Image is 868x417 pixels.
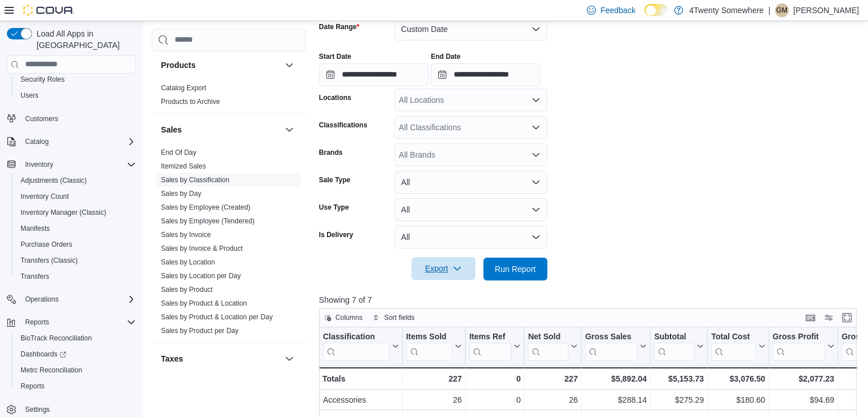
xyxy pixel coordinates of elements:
[431,52,461,61] label: End Date
[161,244,243,253] span: Sales by Invoice & Product
[711,331,756,342] div: Total Cost
[773,372,834,386] div: $2,077.23
[16,254,82,267] a: Transfers (Classic)
[16,270,54,283] a: Transfers
[2,110,140,127] button: Customers
[776,3,787,17] span: GM
[773,393,834,407] div: $94.69
[711,393,765,407] div: $180.60
[469,331,511,342] div: Items Ref
[25,405,50,414] span: Settings
[161,244,243,252] a: Sales by Invoice & Product
[2,314,140,330] button: Reports
[16,254,136,267] span: Transfers (Classic)
[384,313,414,322] span: Sort fields
[336,313,362,322] span: Columns
[11,71,140,87] button: Security Roles
[2,291,140,307] button: Operations
[411,257,475,280] button: Export
[11,87,140,103] button: Users
[319,175,350,185] label: Sale Type
[11,189,140,205] button: Inventory Count
[11,252,140,268] button: Transfers (Classic)
[16,347,136,361] span: Dashboards
[600,5,635,16] span: Feedback
[161,285,213,294] span: Sales by Product
[319,52,352,61] label: Start Date
[773,331,825,360] div: Gross Profit
[25,318,49,327] span: Reports
[21,240,72,249] span: Purchase Orders
[793,3,859,17] p: [PERSON_NAME]
[16,331,136,345] span: BioTrack Reconciliation
[161,353,183,364] h3: Taxes
[768,3,770,17] p: |
[528,393,578,407] div: 26
[469,372,520,386] div: 0
[654,331,695,342] div: Subtotal
[528,331,578,360] button: Net Sold
[161,353,280,364] button: Taxes
[161,83,206,93] span: Catalog Export
[431,63,540,86] input: Press the down key to open a popover containing a calendar.
[161,272,241,280] a: Sales by Location per Day
[21,208,106,217] span: Inventory Manager (Classic)
[152,146,305,342] div: Sales
[585,372,647,386] div: $5,892.04
[161,124,280,135] button: Sales
[16,363,87,377] a: Metrc Reconciliation
[161,59,280,71] button: Products
[21,402,136,416] span: Settings
[469,331,520,360] button: Items Ref
[528,331,568,342] div: Net Sold
[773,331,834,360] button: Gross Profit
[21,75,64,84] span: Security Roles
[16,190,136,203] span: Inventory Count
[711,372,765,386] div: $3,076.50
[16,73,69,86] a: Security Roles
[773,331,825,342] div: Gross Profit
[406,393,462,407] div: 26
[16,89,43,102] a: Users
[2,157,140,173] button: Inventory
[644,16,645,17] span: Dark Mode
[528,331,568,360] div: Net Sold
[323,331,399,360] button: Classification
[21,176,87,185] span: Adjustments (Classic)
[21,382,45,391] span: Reports
[23,5,74,16] img: Cova
[161,175,229,185] span: Sales by Classification
[406,331,462,360] button: Items Sold
[394,198,547,221] button: All
[161,231,211,239] a: Sales by Invoice
[368,311,419,324] button: Sort fields
[585,331,647,360] button: Gross Sales
[282,58,296,72] button: Products
[25,137,49,146] span: Catalog
[21,292,136,306] span: Operations
[11,268,140,284] button: Transfers
[11,346,140,362] a: Dashboards
[531,150,540,159] button: Open list of options
[161,148,196,157] span: End Of Day
[2,134,140,150] button: Catalog
[161,271,241,280] span: Sales by Location per Day
[11,173,140,189] button: Adjustments (Classic)
[161,189,201,198] span: Sales by Day
[25,114,58,123] span: Customers
[320,311,367,324] button: Columns
[16,331,96,345] a: BioTrack Reconciliation
[654,372,704,386] div: $5,153.73
[319,230,353,239] label: Is Delivery
[840,311,854,324] button: Enter fullscreen
[161,312,273,322] span: Sales by Product & Location per Day
[21,366,82,375] span: Metrc Reconciliation
[21,334,92,343] span: BioTrack Reconciliation
[21,158,58,171] button: Inventory
[16,222,54,235] a: Manifests
[804,311,817,324] button: Keyboard shortcuts
[16,73,136,86] span: Security Roles
[16,222,136,235] span: Manifests
[161,230,211,239] span: Sales by Invoice
[16,347,71,361] a: Dashboards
